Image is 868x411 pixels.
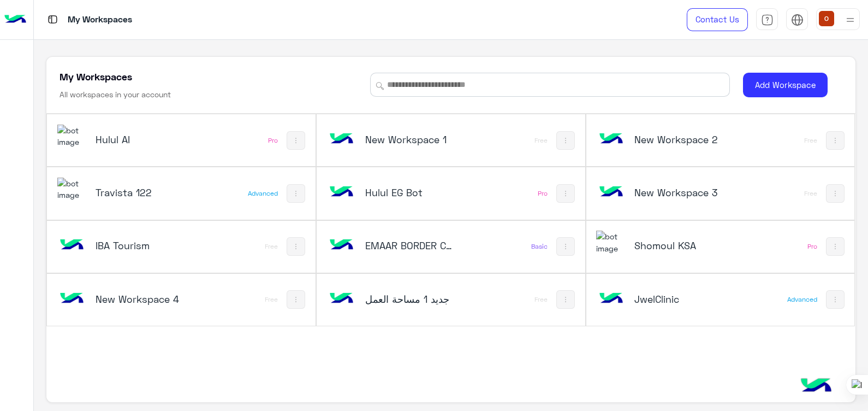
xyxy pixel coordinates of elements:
div: Free [804,189,817,198]
img: Logo [4,8,26,31]
h5: مساحة العمل‎ جديد 1 [365,292,455,306]
img: tab [791,14,804,26]
div: Basic [531,242,548,251]
img: profile [843,13,857,27]
div: Free [534,136,548,145]
img: bot image [57,231,87,260]
img: bot image [327,284,356,314]
div: Free [265,242,278,251]
h5: Hulul EG Bot [365,186,455,199]
h5: Hulul AI [96,133,185,146]
div: Pro [538,189,548,198]
img: bot image [327,231,356,260]
img: 114004088273201 [57,125,87,148]
img: hulul-logo.png [797,367,835,406]
h5: Travista 122 [96,186,185,199]
img: bot image [596,125,626,154]
h5: JwelClinic [634,292,724,306]
img: bot image [327,125,356,154]
div: Pro [268,136,278,145]
div: Free [265,295,278,304]
div: Advanced [787,295,817,304]
h5: Shomoul KSA [634,239,724,252]
img: 331018373420750 [57,178,87,201]
div: Advanced [248,189,278,198]
button: Add Workspace [743,73,828,97]
img: tab [761,14,774,26]
h5: EMAAR BORDER CONSULTING ENGINEER [365,239,455,252]
img: bot image [327,178,356,207]
img: bot image [596,178,626,207]
div: Free [804,136,817,145]
h5: New Workspace 4 [96,292,185,306]
h6: All workspaces in your account [60,89,171,100]
h5: IBA Tourism [96,239,185,252]
h5: My Workspaces [60,70,132,83]
img: bot image [596,284,626,314]
a: tab [756,8,778,31]
div: Free [534,295,548,304]
img: bot image [57,284,87,314]
p: My Workspaces [68,13,132,27]
img: tab [46,13,60,26]
h5: New Workspace 3 [634,186,724,199]
img: 110260793960483 [596,231,626,254]
h5: New Workspace 1 [365,133,455,146]
img: userImage [819,11,834,26]
div: Pro [807,242,817,251]
a: Contact Us [687,8,748,31]
h5: New Workspace 2 [634,133,724,146]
